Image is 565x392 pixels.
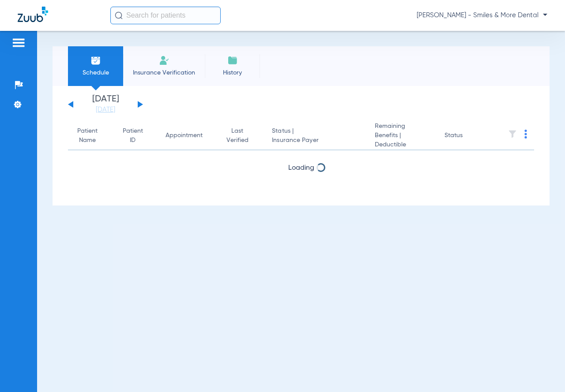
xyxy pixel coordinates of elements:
img: group-dot-blue.svg [524,130,527,138]
img: Schedule [90,55,101,66]
div: Patient Name [75,127,100,145]
div: Last Verified [225,127,250,145]
th: Remaining Benefits | [368,122,437,150]
div: Appointment [166,131,203,140]
span: Loading [288,164,314,172]
span: Deductible [375,140,430,149]
img: Manual Insurance Verification [159,55,169,66]
div: Patient ID [122,127,143,145]
img: hamburger-icon [11,37,26,48]
img: Zuub Logo [18,7,48,22]
span: History [211,68,253,77]
span: Insurance Verification [130,68,198,77]
div: Appointment [166,131,211,140]
img: filter.svg [508,130,517,138]
span: Schedule [75,68,117,77]
div: Patient Name [75,127,108,145]
div: Patient ID [122,127,151,145]
span: [PERSON_NAME] - Smiles & More Dental [417,11,547,20]
span: Insurance Payer [272,136,360,145]
a: [DATE] [79,105,132,114]
th: Status [437,122,497,150]
li: [DATE] [79,95,132,114]
div: Last Verified [225,127,258,145]
th: Status | [265,122,367,150]
img: History [227,55,238,66]
input: Search for patients [110,7,221,24]
img: Search Icon [115,11,123,19]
